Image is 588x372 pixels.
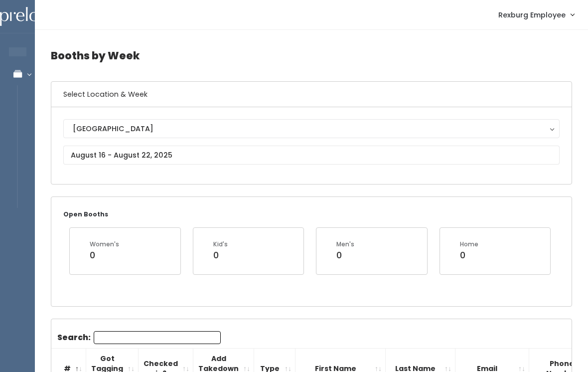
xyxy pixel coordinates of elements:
[94,331,221,344] input: Search:
[63,210,108,218] small: Open Booths
[63,119,560,138] button: [GEOGRAPHIC_DATA]
[57,331,221,344] label: Search:
[213,249,228,262] div: 0
[51,42,572,69] h4: Booths by Week
[336,240,354,249] div: Men's
[213,240,228,249] div: Kid's
[336,249,354,262] div: 0
[460,249,478,262] div: 0
[498,9,566,20] span: Rexburg Employee
[73,123,550,134] div: [GEOGRAPHIC_DATA]
[488,4,584,25] a: Rexburg Employee
[460,240,478,249] div: Home
[63,146,560,165] input: August 16 - August 22, 2025
[90,249,119,262] div: 0
[90,240,119,249] div: Women's
[51,82,572,107] h6: Select Location & Week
